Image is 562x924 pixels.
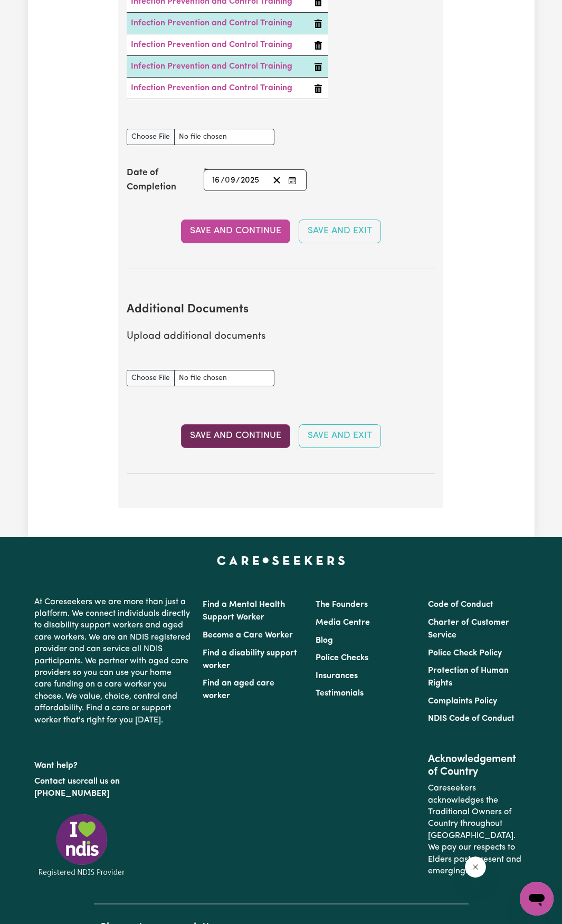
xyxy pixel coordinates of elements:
button: Delete Infection Prevention and Control Training [314,82,322,94]
h2: Acknowledgement of Country [428,753,528,778]
span: / [221,176,225,185]
a: Careseekers home page [217,556,345,565]
a: Infection Prevention and Control Training [131,62,292,71]
a: Protection of Human Rights [428,666,509,688]
a: Code of Conduct [428,601,493,609]
button: Delete Infection Prevention and Control Training [314,39,322,51]
button: Save and Continue [181,424,290,447]
button: Enter the Date of Completion of your Infection Prevention and Control Training [285,173,300,187]
a: Complaints Policy [428,697,497,706]
span: / [236,176,240,185]
a: Charter of Customer Service [428,618,509,640]
button: Delete Infection Prevention and Control Training [314,17,322,30]
button: Clear date [269,173,285,187]
iframe: Close message [465,856,486,878]
p: Upload additional documents [127,329,435,345]
a: Infection Prevention and Control Training [131,41,292,49]
a: Police Checks [316,654,368,662]
h2: Additional Documents [127,303,435,317]
p: At Careseekers we are more than just a platform. We connect individuals directly to disability su... [34,592,190,730]
span: 0 [225,176,230,185]
p: Careseekers acknowledges the Traditional Owners of Country throughout [GEOGRAPHIC_DATA]. We pay o... [428,778,528,881]
a: The Founders [316,601,368,609]
a: Find a Mental Health Support Worker [203,601,285,622]
iframe: Button to launch messaging window [520,882,554,916]
button: Save and Continue [181,220,290,243]
a: Testimonials [316,689,364,698]
a: call us on [PHONE_NUMBER] [34,777,120,797]
span: Need any help? [6,7,64,16]
a: Blog [316,636,333,645]
input: -- [226,173,236,187]
a: Media Centre [316,618,370,627]
p: or [34,771,190,804]
img: Registered NDIS provider [34,812,129,878]
a: Find an aged care worker [203,679,274,700]
a: Infection Prevention and Control Training [131,19,292,27]
a: Insurances [316,672,358,680]
a: NDIS Code of Conduct [428,715,515,723]
a: Become a Care Worker [203,631,293,640]
input: -- [212,173,221,187]
input: ---- [240,173,260,187]
p: Want help? [34,756,190,771]
a: Find a disability support worker [203,649,297,670]
label: Date of Completion [127,166,204,194]
a: Infection Prevention and Control Training [131,84,292,92]
button: Save and Exit [299,424,381,447]
a: Police Check Policy [428,649,502,658]
a: Contact us [34,777,76,786]
button: Delete Infection Prevention and Control Training [314,60,322,73]
button: Save and Exit [299,220,381,243]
